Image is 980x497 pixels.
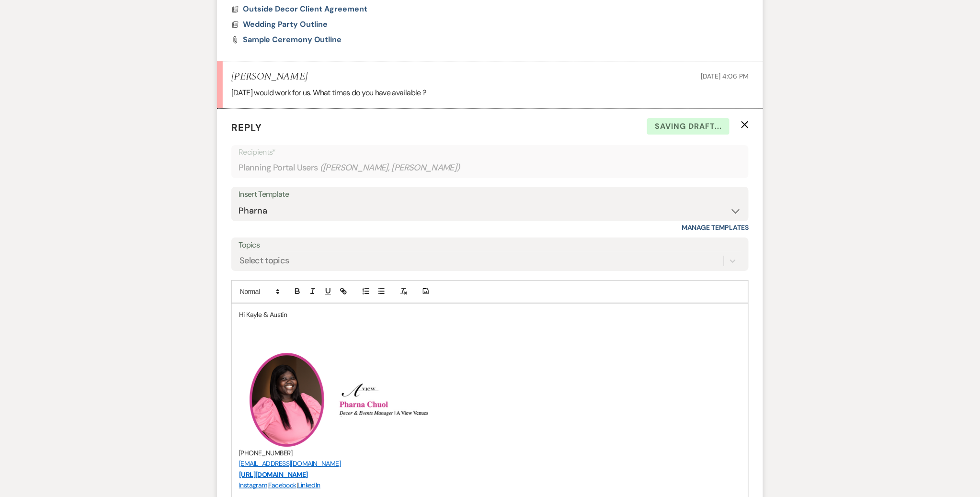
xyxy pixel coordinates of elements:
[239,146,741,158] p: Recipients*
[239,188,741,202] div: Insert Template
[243,3,370,15] button: Outside Decor Client Agreement
[297,481,320,489] a: LinkedIn
[243,36,342,44] a: Sample Ceremony Outline
[320,161,461,174] span: ( [PERSON_NAME], [PERSON_NAME] )
[239,459,341,468] a: [EMAIL_ADDRESS][DOMAIN_NAME]
[239,255,289,268] div: Select topics
[296,481,297,489] span: |
[239,158,741,177] div: Planning Portal Users
[701,72,749,80] span: [DATE] 4:06 PM
[239,238,741,252] label: Topics
[682,223,749,232] a: Manage Templates
[243,4,367,14] span: Outside Decor Client Agreement
[336,383,443,417] img: Screenshot 2025-04-02 at 3.30.15 PM.png
[231,87,749,99] div: [DATE] would work for us. What times do you have available ?
[239,352,335,448] img: PC .png
[239,481,267,489] a: Instagram
[231,71,308,83] h5: [PERSON_NAME]
[239,449,292,457] span: [PHONE_NUMBER]
[231,121,262,134] span: Reply
[239,470,308,479] a: [URL][DOMAIN_NAME]
[243,34,342,45] span: Sample Ceremony Outline
[243,19,330,30] button: Wedding Party Outline
[243,19,328,29] span: Wedding Party Outline
[239,309,741,320] p: Hi Kayle & Austin
[647,118,729,135] span: Saving draft...
[267,481,268,489] span: |
[268,481,296,489] a: Facebook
